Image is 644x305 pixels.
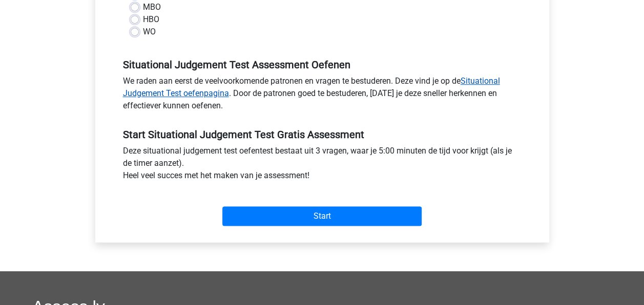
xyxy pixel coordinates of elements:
[123,128,522,141] h5: Start Situational Judgement Test Gratis Assessment
[123,59,522,71] h5: Situational Judgement Test Assessment Oefenen
[222,206,422,226] input: Start
[115,75,529,116] div: We raden aan eerst de veelvoorkomende patronen en vragen te bestuderen. Deze vind je op de . Door...
[143,1,161,13] label: MBO
[143,13,159,26] label: HBO
[115,145,529,186] div: Deze situational judgement test oefentest bestaat uit 3 vragen, waar je 5:00 minuten de tijd voor...
[143,26,156,38] label: WO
